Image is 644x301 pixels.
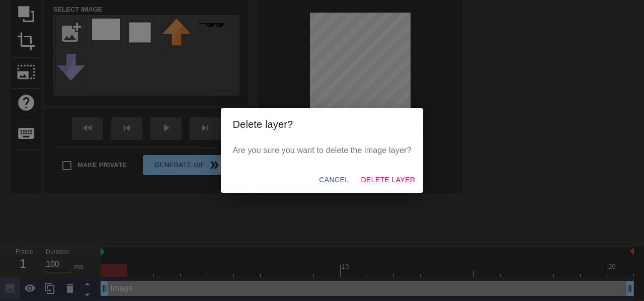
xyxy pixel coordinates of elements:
[233,144,412,157] p: Are you sure you want to delete the image layer?
[233,116,412,132] h2: Delete layer?
[319,174,349,186] span: Cancel
[357,171,419,189] button: Delete Layer
[315,171,353,189] button: Cancel
[361,174,415,186] span: Delete Layer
